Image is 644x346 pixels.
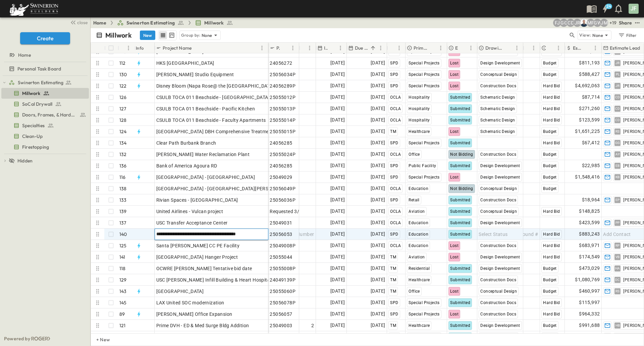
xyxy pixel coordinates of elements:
[371,196,385,204] span: [DATE]
[330,59,345,67] span: [DATE]
[543,118,560,122] span: Hard Bid
[119,208,127,215] p: 139
[582,139,600,147] span: $67,412
[543,186,556,191] span: Budget
[330,105,345,112] span: [DATE]
[302,44,309,52] button: Sort
[270,151,296,158] span: 25055024P
[22,90,40,97] span: Millwork
[390,175,398,180] span: SPD
[390,72,398,77] span: SPD
[409,61,439,65] span: Special Projects
[270,197,296,203] span: 25056036P
[505,44,513,52] button: Sort
[371,173,385,181] span: [DATE]
[582,196,600,204] span: $18,964
[543,95,560,100] span: Hard Bid
[204,19,224,26] span: Millwork
[156,71,234,78] span: [PERSON_NAME] Studio Equipment
[330,116,345,124] span: [DATE]
[480,95,515,100] span: Schematic Design
[371,150,385,158] span: [DATE]
[270,83,296,89] span: 24056289P
[573,19,581,27] div: Joshua Russell (joshua.russell@swinerton.com)
[286,231,314,238] span: Add Number
[606,4,611,9] h6: 24
[1,89,88,98] a: Millwork
[390,163,398,168] span: SPD
[202,32,212,39] p: None
[543,61,556,65] span: Budget
[429,44,437,52] button: Sort
[371,230,385,238] span: [DATE]
[270,185,296,192] span: 25056049P
[270,105,296,112] span: 25055013P
[270,208,302,215] span: Requested 3/6
[579,70,600,78] span: $588,427
[377,44,385,52] button: Menu
[409,84,439,88] span: Special Projects
[390,44,397,52] button: Sort
[119,174,126,181] p: 116
[560,19,568,27] div: Gerrad Gerber (gerrad.gerber@swinerton.com)
[543,163,556,168] span: Budget
[480,152,516,157] span: Construction Docs
[306,44,314,52] button: Menu
[575,128,600,135] span: $1,651,225
[181,32,200,39] p: Group by:
[409,141,439,145] span: Special Projects
[371,70,385,78] span: [DATE]
[600,19,608,27] div: Jonathan M. Hansen (johansen@swinerton.com)
[390,95,401,100] span: OCLA
[156,174,255,181] span: [GEOGRAPHIC_DATA] - [GEOGRAPHIC_DATA]
[289,44,297,52] button: Menu
[554,44,562,52] button: Menu
[119,185,127,192] p: 138
[119,117,127,123] p: 128
[93,19,106,26] a: Home
[409,163,436,168] span: Public Facility
[330,70,345,78] span: [DATE]
[270,71,296,78] span: 25056034P
[543,129,556,134] span: Budget
[163,45,192,51] p: Project Name
[582,162,600,169] span: $22,985
[450,163,470,168] span: Submitted
[480,220,520,225] span: Design Development
[450,95,470,100] span: Submitted
[330,150,345,158] span: [DATE]
[543,84,560,88] span: Hard Bid
[390,49,398,54] span: SPD
[485,45,504,51] p: Drawing Status
[118,43,135,53] div: #
[579,32,591,39] p: View:
[598,3,612,15] button: 24
[450,152,473,157] span: Not Bidding
[543,72,556,77] span: Budget
[270,117,296,123] span: 25055014P
[409,129,430,134] span: Healthcare
[615,143,620,143] span: GG
[1,142,89,152] div: Firestoppingtest
[575,82,600,90] span: $4,692,063
[156,151,250,158] span: [PERSON_NAME] Water Reclamation Plant
[330,162,345,169] span: [DATE]
[450,220,470,225] span: Submitted
[616,74,620,75] span: PL
[156,117,266,123] span: CSULB TOCA 011 Beachside - Faculty Apartments
[618,32,637,39] div: Filter
[156,197,238,203] span: Rivian Spaces - [GEOGRAPHIC_DATA]
[336,44,344,52] button: Menu
[584,44,591,52] button: Sort
[126,19,175,26] span: Swinerton Estimating
[1,110,88,119] a: Doors, Frames, & Hardware
[156,83,276,89] span: Disney Bloom (Napa Rose@ the [GEOGRAPHIC_DATA])
[409,72,439,77] span: Special Projects
[450,49,459,54] span: Lost
[480,129,515,134] span: Schematic Design
[467,44,475,52] button: Menu
[450,141,470,145] span: Submitted
[593,19,601,27] div: GEORGIA WESLEY (georgia.wesley@swinerton.com)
